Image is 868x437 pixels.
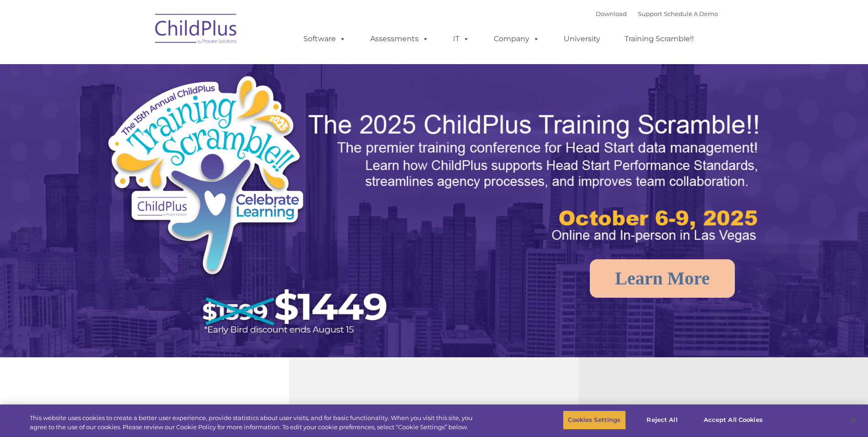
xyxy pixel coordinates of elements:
span: Phone number [127,98,166,105]
a: Learn More [590,259,735,298]
a: Download [596,10,627,17]
button: Reject All [634,410,691,430]
a: IT [444,30,479,48]
a: Schedule A Demo [664,10,718,17]
img: ChildPlus by Procare Solutions [151,7,242,53]
button: Cookies Settings [563,410,625,430]
div: This website uses cookies to create a better user experience, provide statistics about user visit... [30,414,477,432]
span: Last name [127,60,155,67]
button: Close [843,410,863,430]
font: | [596,10,718,17]
button: Accept All Cookies [699,410,768,430]
a: Support [638,10,662,17]
a: University [555,30,609,48]
a: Assessments [361,30,438,48]
a: Software [294,30,355,48]
a: Training Scramble!! [615,30,703,48]
a: Company [485,30,549,48]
